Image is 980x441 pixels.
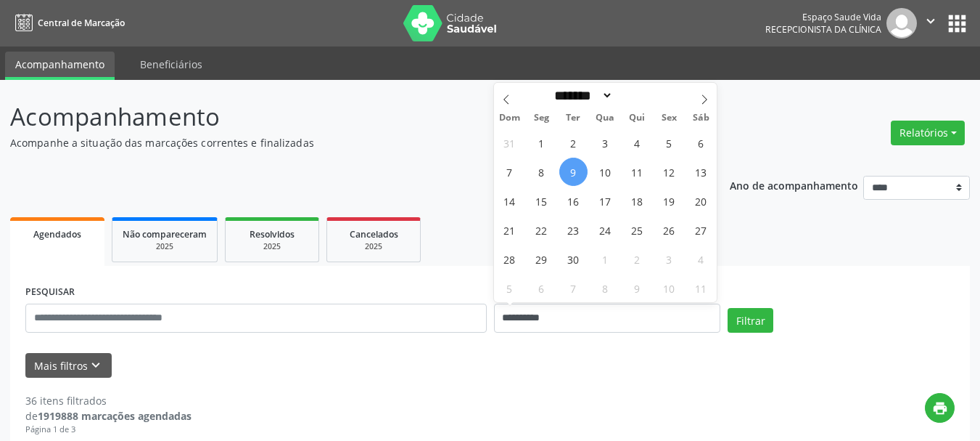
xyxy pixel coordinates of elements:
span: Recepcionista da clínica [765,23,881,36]
span: Setembro 7, 2025 [495,158,524,186]
i: print [932,400,948,416]
span: Setembro 10, 2025 [591,158,619,186]
span: Setembro 26, 2025 [655,216,683,244]
div: Página 1 de 3 [25,424,192,436]
span: Outubro 4, 2025 [687,245,715,273]
div: 36 itens filtrados [25,393,192,408]
span: Setembro 29, 2025 [527,245,556,273]
span: Setembro 13, 2025 [687,158,715,186]
span: Ter [557,113,589,123]
i:  [923,13,939,29]
span: Outubro 5, 2025 [495,274,524,302]
span: Setembro 14, 2025 [495,187,524,215]
span: Outubro 7, 2025 [559,274,588,302]
a: Acompanhamento [5,52,115,80]
span: Outubro 2, 2025 [623,245,651,273]
div: 2025 [337,241,410,252]
p: Acompanhamento [10,99,682,135]
span: Outubro 9, 2025 [623,274,651,302]
label: PESQUISAR [25,281,75,304]
span: Setembro 2, 2025 [559,129,588,157]
span: Outubro 10, 2025 [655,274,683,302]
div: de [25,408,192,424]
button: apps [944,11,970,36]
span: Setembro 3, 2025 [591,129,619,157]
span: Setembro 11, 2025 [623,158,651,186]
span: Outubro 6, 2025 [527,274,556,302]
span: Setembro 21, 2025 [495,216,524,244]
span: Sex [653,113,685,123]
button: print [925,393,955,423]
img: img [886,8,917,39]
span: Outubro 11, 2025 [687,274,715,302]
a: Beneficiários [130,52,213,77]
span: Setembro 18, 2025 [623,187,651,215]
div: 2025 [123,241,207,252]
select: Month [550,88,614,103]
span: Setembro 16, 2025 [559,187,588,215]
input: Year [613,88,661,103]
span: Sáb [685,113,717,123]
span: Central de Marcação [38,17,125,29]
span: Setembro 8, 2025 [527,158,556,186]
span: Não compareceram [123,228,207,240]
span: Setembro 12, 2025 [655,158,683,186]
span: Qua [589,113,621,123]
span: Setembro 19, 2025 [655,187,683,215]
span: Setembro 24, 2025 [591,216,619,244]
button: Relatórios [891,121,965,145]
span: Setembro 6, 2025 [687,129,715,157]
i: keyboard_arrow_down [88,357,104,373]
button: Filtrar [728,308,773,333]
span: Setembro 30, 2025 [559,245,588,273]
span: Setembro 23, 2025 [559,216,588,244]
div: Espaço Saude Vida [765,11,881,23]
button: Mais filtroskeyboard_arrow_down [25,353,112,379]
div: 2025 [236,241,308,252]
span: Agendados [33,228,81,240]
span: Setembro 5, 2025 [655,129,683,157]
span: Setembro 22, 2025 [527,216,556,244]
span: Setembro 4, 2025 [623,129,651,157]
p: Ano de acompanhamento [730,176,858,194]
a: Central de Marcação [10,11,125,35]
span: Setembro 25, 2025 [623,216,651,244]
span: Setembro 15, 2025 [527,187,556,215]
span: Dom [494,113,526,123]
span: Qui [621,113,653,123]
span: Setembro 1, 2025 [527,129,556,157]
span: Setembro 27, 2025 [687,216,715,244]
span: Setembro 9, 2025 [559,158,588,186]
span: Outubro 8, 2025 [591,274,619,302]
span: Cancelados [350,228,398,240]
span: Resolvidos [250,228,295,240]
p: Acompanhe a situação das marcações correntes e finalizadas [10,135,682,150]
span: Setembro 17, 2025 [591,187,619,215]
span: Setembro 28, 2025 [495,245,524,273]
button:  [917,8,944,39]
span: Seg [525,113,557,123]
span: Outubro 3, 2025 [655,245,683,273]
span: Setembro 20, 2025 [687,187,715,215]
span: Outubro 1, 2025 [591,245,619,273]
span: Agosto 31, 2025 [495,129,524,157]
strong: 1919888 marcações agendadas [38,409,192,423]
